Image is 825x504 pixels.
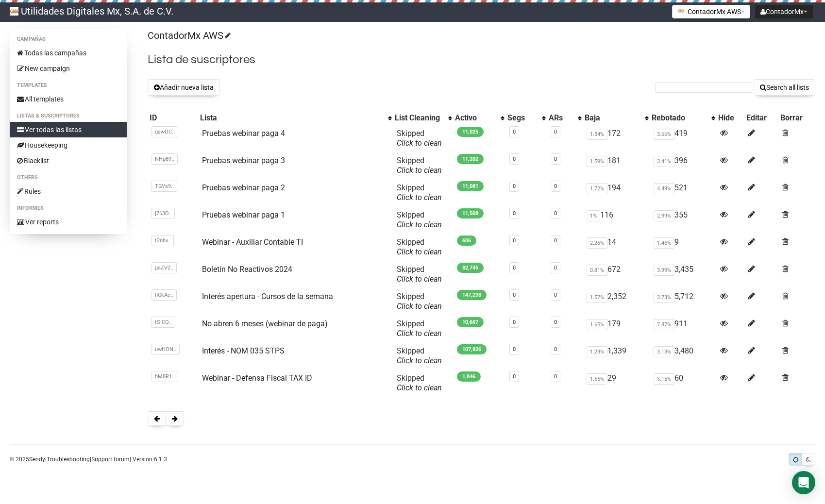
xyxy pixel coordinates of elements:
[587,346,607,357] span: 1.23%
[583,288,650,315] td: 2,352
[457,181,484,191] span: 11,081
[547,111,583,125] th: ARs: No sort applied, activate to apply an ascending sort
[152,262,177,273] span: paZV2..
[587,373,607,385] span: 1.55%
[152,317,175,328] span: tSICQ..
[654,346,674,357] span: 3.13%
[457,235,476,246] span: 606
[457,127,484,137] span: 11,025
[650,125,717,152] td: 419
[457,154,484,164] span: 11,202
[677,7,685,15] img: favicons
[397,346,442,365] span: Skipped
[554,373,557,380] a: 0
[583,152,650,179] td: 181
[453,111,505,125] th: Activo: No sort applied, activate to apply an ascending sort
[716,111,744,125] th: Hide: No sort applied, sorting is disabled
[654,373,674,385] span: 3.15%
[202,346,285,355] a: Interés - NOM 035 STPS
[10,34,127,45] li: Campañas
[513,319,516,325] a: 0
[583,125,650,152] td: 172
[397,237,442,256] span: Skipped
[513,265,516,271] a: 0
[397,193,442,202] a: Click to clean
[583,111,650,125] th: Baja: No sort applied, activate to apply an ascending sort
[10,137,127,153] a: Housekeeping
[397,356,442,365] a: Click to clean
[654,129,674,140] span: 3.66%
[148,79,220,96] button: Añadir nueva lista
[202,183,285,192] a: Pruebas webinar paga 2
[554,183,557,189] a: 0
[650,261,717,288] td: 3,435
[457,344,487,354] span: 107,826
[650,234,717,261] td: 9
[587,237,607,249] span: 2.26%
[10,61,127,76] a: New campaign
[587,183,607,194] span: 1.72%
[152,344,180,355] span: uwHON..
[650,111,717,125] th: Rebotado: No sort applied, activate to apply an ascending sort
[587,265,607,276] span: 0.81%
[150,113,196,123] div: ID
[10,454,167,465] p: © 2025 | | | Version 6.1.3
[583,261,650,288] td: 672
[397,129,442,148] span: Skipped
[202,373,312,383] a: Webinar - Defensa Fiscal TAX ID
[587,319,607,330] span: 1.65%
[583,206,650,234] td: 116
[10,202,127,214] li: Informes
[587,156,607,167] span: 1.59%
[10,172,127,184] li: Others
[457,371,481,382] span: 1,846
[513,292,516,298] a: 0
[583,342,650,370] td: 1,339
[10,45,127,61] a: Todas las campañas
[397,183,442,202] span: Skipped
[148,111,198,125] th: ID: No sort applied, sorting is disabled
[780,113,813,123] div: Borrar
[513,156,516,162] a: 0
[10,184,127,199] a: Rules
[650,179,717,206] td: 521
[650,370,717,397] td: 60
[10,122,127,137] a: Ver todas las listas
[583,234,650,261] td: 14
[10,153,127,168] a: Blacklist
[455,113,496,123] div: Activo
[152,153,178,165] span: NHp89..
[152,235,174,246] span: t2nhv..
[554,210,557,217] a: 0
[652,113,707,123] div: Rebotado
[554,346,557,353] a: 0
[650,288,717,315] td: 5,712
[91,456,130,463] a: Support forum
[583,179,650,206] td: 194
[200,113,384,123] div: Lista
[513,183,516,189] a: 0
[513,210,516,217] a: 0
[585,113,640,123] div: Baja
[397,156,442,175] span: Skipped
[587,292,607,303] span: 1.57%
[397,274,442,284] a: Click to clean
[397,319,442,338] span: Skipped
[654,156,674,167] span: 3.41%
[583,315,650,342] td: 179
[755,5,813,18] button: ContadorMx
[654,292,674,303] span: 3.73%
[672,5,750,18] button: ContadorMx AWS
[202,292,333,301] a: Interés apertura - Cursos de la semana
[654,183,674,194] span: 4.49%
[549,113,573,123] div: ARs
[397,265,442,284] span: Skipped
[202,210,285,219] a: Pruebas webinar paga 1
[152,289,177,301] span: hGkAc..
[393,111,453,125] th: List Cleaning: No sort applied, activate to apply an ascending sort
[395,113,443,123] div: List Cleaning
[650,206,717,234] td: 355
[397,166,442,175] a: Click to clean
[202,129,285,138] a: Pruebas webinar paga 4
[513,129,516,135] a: 0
